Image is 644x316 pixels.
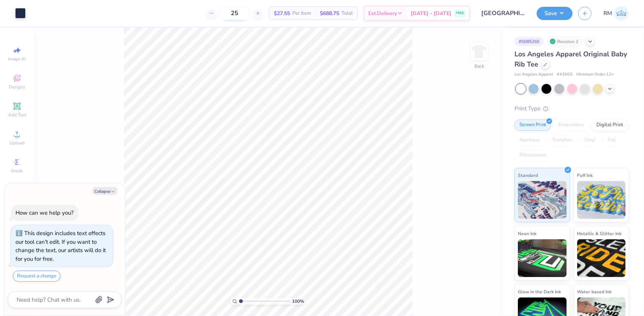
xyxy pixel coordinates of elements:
[577,181,626,219] img: Puff Ink
[553,119,589,131] div: Embroidery
[13,271,60,282] button: Request a change
[577,171,593,179] span: Puff Ink
[514,50,627,69] span: Los Angeles Apparel Original Baby Rib Tee
[547,135,577,146] div: Transfers
[576,71,614,78] span: Minimum Order: 12 +
[603,135,621,146] div: Foil
[604,6,629,21] a: RM
[518,239,567,277] img: Neon Ink
[557,71,573,78] span: # 43005
[292,9,311,17] span: Per Item
[341,9,353,17] span: Total
[472,44,487,59] img: Back
[474,63,484,70] div: Back
[518,229,536,237] span: Neon Ink
[8,112,26,118] span: Add Text
[591,119,628,131] div: Digital Print
[518,171,538,179] span: Standard
[220,6,249,20] input: – –
[8,56,26,62] span: Image AI
[92,187,117,195] button: Collapse
[514,37,544,46] div: # 508526E
[476,6,531,21] input: Untitled Design
[411,9,451,17] span: [DATE] - [DATE]
[537,7,573,20] button: Save
[514,150,551,161] div: Rhinestones
[518,288,561,296] span: Glow in the Dark Ink
[548,37,582,46] div: Revision 2
[274,9,290,17] span: $27.55
[577,229,622,237] span: Metallic & Glitter Ink
[577,288,612,296] span: Water based Ink
[518,181,567,219] img: Standard
[514,71,553,78] span: Los Angeles Apparel
[292,298,304,305] span: 100 %
[614,6,629,21] img: Roberta Manuel
[15,229,106,263] div: This design includes text effects our tool can't edit. If you want to change the text, our artist...
[514,135,545,146] div: Applique
[11,168,23,174] span: Greek
[604,9,612,18] span: RM
[9,84,25,90] span: Designs
[514,104,629,113] div: Print Type
[9,140,25,146] span: Upload
[577,239,626,277] img: Metallic & Glitter Ink
[320,9,339,17] span: $688.75
[579,135,601,146] div: Vinyl
[456,11,464,16] span: FREE
[15,209,74,217] div: How can we help you?
[514,119,551,131] div: Screen Print
[368,9,397,17] span: Est. Delivery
